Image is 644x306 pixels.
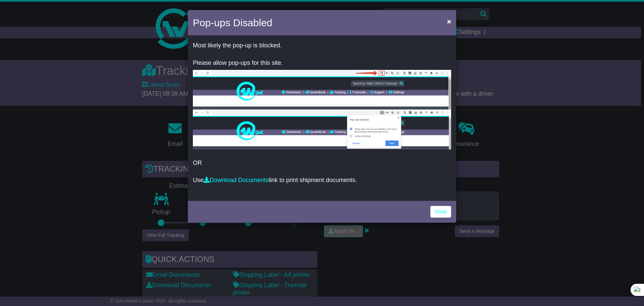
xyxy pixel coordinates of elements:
[204,177,269,183] a: Download Documents
[444,14,454,28] button: Close
[193,177,451,184] p: Use link to print shipment documents.
[447,17,451,25] span: ×
[188,37,456,199] div: OR
[193,110,451,149] img: allow-popup-2.png
[193,59,451,67] p: Please allow pop-ups for this site.
[193,15,272,30] h4: Pop-ups Disabled
[193,42,451,49] p: Most likely the pop-up is blocked.
[193,70,451,110] img: allow-popup-1.png
[430,206,451,218] a: Close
